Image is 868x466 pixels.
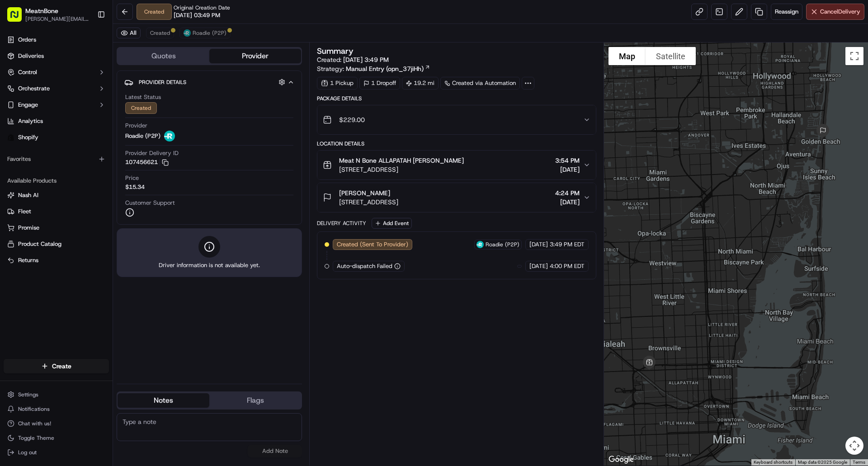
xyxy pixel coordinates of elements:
button: Product Catalog [4,237,109,251]
img: roadie-logo-v2.jpg [476,241,484,248]
div: Available Products [4,174,109,188]
span: Orders [18,36,36,44]
span: Price [125,174,139,182]
button: Reassign [771,4,802,20]
button: Add Event [372,218,412,229]
button: Toggle Theme [4,432,109,444]
span: Meat N Bone ALLAPATAH [PERSON_NAME] [339,156,464,165]
button: Chat with us! [4,417,109,430]
div: 1 Dropoff [359,77,400,89]
span: Create [52,362,71,371]
button: Roadie (P2P) [179,28,231,38]
span: Customer Support [125,199,175,207]
button: Provider Details [124,75,294,89]
a: Orders [4,33,109,47]
button: Fleet [4,204,109,219]
div: 1 Pickup [317,77,358,89]
span: 4:00 PM EDT [550,262,585,270]
button: All [117,28,141,38]
span: Map data ©2025 Google [798,460,847,465]
a: Shopify [4,130,109,145]
span: [DATE] [555,198,580,207]
a: Deliveries [4,49,109,63]
span: [DATE] 03:49 PM [174,11,220,19]
div: 19.2 mi [402,77,439,89]
span: Reassign [775,8,798,16]
div: Delivery Activity [317,220,366,227]
span: Latest Status [125,93,161,101]
span: $229.00 [339,115,365,124]
a: Terms (opens in new tab) [853,460,865,465]
button: [PERSON_NAME][EMAIL_ADDRESS][DOMAIN_NAME] [25,15,90,23]
button: Meat N Bone ALLAPATAH [PERSON_NAME][STREET_ADDRESS]3:54 PM[DATE] [317,151,595,179]
h3: Summary [317,47,354,55]
span: Log out [18,449,37,456]
span: Original Creation Date [174,4,230,11]
button: Notifications [4,403,109,415]
span: Created (Sent To Provider) [337,240,408,249]
span: [PERSON_NAME] [339,188,390,198]
button: Keyboard shortcuts [754,459,793,466]
button: Toggle fullscreen view [845,47,863,65]
span: Driver information is not available yet. [159,261,260,269]
span: Roadie (P2P) [125,132,160,140]
span: Nash AI [18,191,38,199]
span: [DATE] [529,240,548,249]
span: Engage [18,101,38,109]
span: [DATE] 3:49 PM [343,56,389,64]
span: Auto-dispatch Failed [337,262,392,270]
a: Nash AI [7,191,105,199]
button: Engage [4,98,109,112]
button: Orchestrate [4,81,109,96]
span: [DATE] [529,262,548,270]
a: Fleet [7,207,105,216]
span: Provider Delivery ID [125,149,179,157]
span: $15.34 [125,183,145,191]
span: Created: [317,55,389,64]
div: Package Details [317,95,596,102]
span: Provider [125,122,147,130]
button: MeatnBone[PERSON_NAME][EMAIL_ADDRESS][DOMAIN_NAME] [4,4,94,25]
span: 3:54 PM [555,156,580,165]
span: Toggle Theme [18,434,54,442]
span: Returns [18,256,38,264]
span: Orchestrate [18,85,50,93]
div: Favorites [4,152,109,166]
a: Product Catalog [7,240,105,248]
span: Chat with us! [18,420,51,427]
span: Shopify [18,133,38,141]
a: Manual Entry (opn_37jiHh) [346,64,430,73]
img: roadie-logo-v2.jpg [164,131,175,141]
button: Nash AI [4,188,109,202]
span: Roadie (P2P) [486,241,519,248]
button: Returns [4,253,109,268]
span: Deliveries [18,52,44,60]
img: Google [606,454,636,466]
button: Create [4,359,109,373]
span: Provider Details [139,79,186,86]
span: Product Catalog [18,240,61,248]
span: 4:24 PM [555,188,580,198]
button: Notes [118,393,209,408]
button: Show street map [609,47,646,65]
span: [DATE] [555,165,580,174]
span: Fleet [18,207,31,216]
a: Created via Automation [440,77,520,89]
span: Cancel Delivery [820,8,860,16]
button: Show satellite imagery [646,47,696,65]
img: roadie-logo-v2.jpg [184,29,191,37]
button: [PERSON_NAME][STREET_ADDRESS]4:24 PM[DATE] [317,183,595,212]
button: Map camera controls [845,437,863,455]
div: Strategy: [317,64,430,73]
a: Open this area in Google Maps (opens a new window) [606,454,636,466]
button: MeatnBone [25,6,58,15]
button: Settings [4,388,109,401]
button: 107456621 [125,158,169,166]
span: 3:49 PM EDT [550,240,585,249]
span: [STREET_ADDRESS] [339,165,464,174]
a: Promise [7,224,105,232]
a: Analytics [4,114,109,128]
